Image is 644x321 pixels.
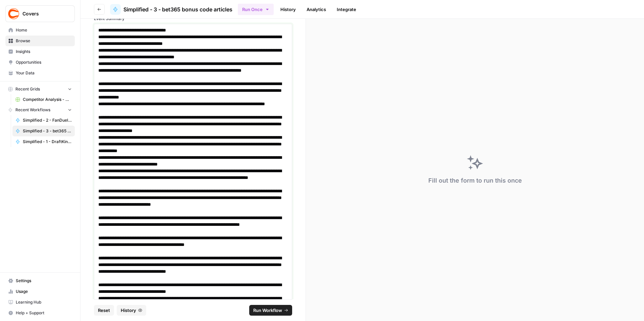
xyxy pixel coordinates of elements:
[428,176,522,185] div: Fill out the form to run this once
[5,84,75,94] button: Recent Grids
[117,305,146,316] button: History
[16,299,72,305] span: Learning Hub
[276,4,300,15] a: History
[23,117,72,123] span: Simplified - 2 - FanDuel promo code articles
[5,5,75,22] button: Workspace: Covers
[249,305,292,316] button: Run Workflow
[5,46,75,57] a: Insights
[5,57,75,68] a: Opportunities
[94,305,114,316] button: Reset
[5,36,75,46] a: Browse
[5,105,75,115] button: Recent Workflows
[12,94,75,105] a: Competitor Analysis - URL Specific Grid
[123,5,232,13] span: Simplified - 3 - bet365 bonus code articles
[22,10,63,17] span: Covers
[8,8,20,20] img: Covers Logo
[16,59,72,65] span: Opportunities
[16,288,72,295] span: Usage
[16,49,72,55] span: Insights
[15,86,40,92] span: Recent Grids
[303,4,330,15] a: Analytics
[5,68,75,78] a: Your Data
[253,307,282,314] span: Run Workflow
[5,25,75,36] a: Home
[15,107,50,113] span: Recent Workflows
[110,4,232,15] a: Simplified - 3 - bet365 bonus code articles
[12,126,75,136] a: Simplified - 3 - bet365 bonus code articles
[98,307,110,314] span: Reset
[12,136,75,147] a: Simplified - 1 - DraftKings promo code articles
[16,310,72,316] span: Help + Support
[23,128,72,134] span: Simplified - 3 - bet365 bonus code articles
[5,286,75,297] a: Usage
[16,27,72,33] span: Home
[23,97,72,103] span: Competitor Analysis - URL Specific Grid
[121,307,136,314] span: History
[16,70,72,76] span: Your Data
[5,308,75,318] button: Help + Support
[5,297,75,308] a: Learning Hub
[23,139,72,145] span: Simplified - 1 - DraftKings promo code articles
[333,4,360,15] a: Integrate
[16,278,72,284] span: Settings
[94,16,292,22] label: Event Summary
[5,275,75,286] a: Settings
[12,115,75,126] a: Simplified - 2 - FanDuel promo code articles
[16,38,72,44] span: Browse
[238,4,274,15] button: Run Once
